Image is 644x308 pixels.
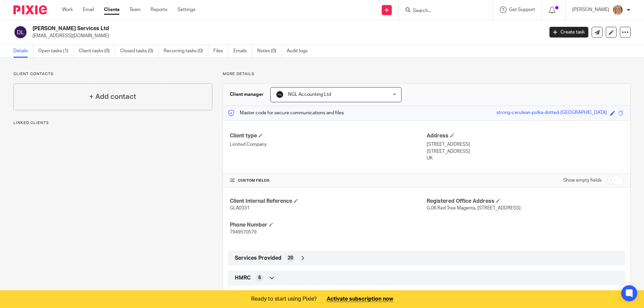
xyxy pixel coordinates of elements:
img: JW%20photo.JPG [612,5,623,15]
p: [PERSON_NAME] [572,6,609,13]
a: Reports [151,6,167,13]
span: G.06 Red Tree Magenta, [STREET_ADDRESS] [427,206,521,210]
p: Client contacts [13,71,212,77]
h4: + Add contact [89,91,136,102]
span: GLA0331 [230,206,250,210]
a: Client tasks (0) [79,45,115,58]
h4: Client Internal Reference [230,198,427,205]
span: 20 [288,255,293,261]
span: 6 [258,274,261,281]
h4: Phone Number [230,222,427,229]
p: More details [223,71,631,77]
img: svg%3E [13,25,28,39]
h4: Address [427,132,624,139]
span: Services Provided [235,255,281,262]
p: Limited Company [230,141,427,148]
a: Create task [549,27,588,38]
h4: Client type [230,132,427,139]
h4: Registered Office Address [427,198,624,205]
a: Team [129,6,141,13]
input: Search [412,8,473,14]
a: Audit logs [287,45,313,58]
a: Email [83,6,94,13]
a: Closed tasks (0) [120,45,159,58]
img: Pixie [13,5,47,14]
a: Files [213,45,228,58]
h2: [PERSON_NAME] Services Ltd [33,25,438,32]
a: Clients [104,6,119,13]
span: 7949570579 [230,230,257,235]
p: [EMAIL_ADDRESS][DOMAIN_NAME] [33,33,539,39]
span: NGL Accounting Ltd [288,92,331,97]
a: Open tasks (1) [38,45,74,58]
div: strong-cerulean-polka-dotted-[GEOGRAPHIC_DATA] [496,109,607,117]
p: UK [427,155,624,162]
a: Emails [233,45,252,58]
p: [STREET_ADDRESS] [427,141,624,148]
a: Details [13,45,33,58]
span: Get Support [509,7,535,12]
a: Work [62,6,73,13]
p: [STREET_ADDRESS] [427,148,624,155]
p: Linked clients [13,120,212,126]
span: HMRC [235,274,251,282]
img: NGL%20Logo%20Social%20Circle%20JPG.jpg [276,90,284,99]
p: Master code for secure communications and files [228,110,344,116]
a: Notes (0) [257,45,282,58]
a: Recurring tasks (0) [164,45,208,58]
h4: CUSTOM FIELDS [230,178,427,183]
a: Settings [177,6,195,13]
label: Show empty fields [563,177,602,184]
h3: Client manager [230,91,264,98]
